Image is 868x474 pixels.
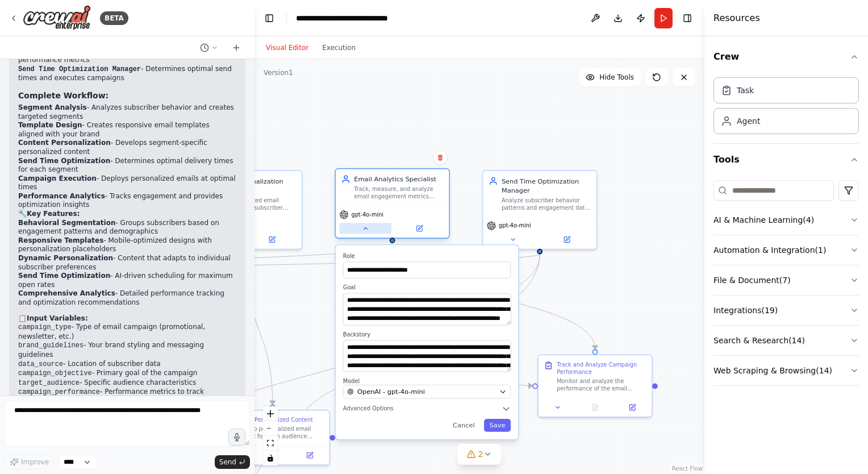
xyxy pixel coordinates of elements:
div: Create personalized email content for each subscriber segment by leveraging behavioral data, pref... [207,197,296,211]
strong: Segment Analysis [18,103,87,111]
strong: Complete Workflow: [18,91,108,100]
button: Open in side panel [294,450,325,460]
button: Open in side panel [616,402,648,413]
div: Crew [713,73,859,143]
h4: Resources [713,11,760,25]
div: Monitor and analyze the performance of the email campaign to track engagement metrics for {campai... [557,377,646,392]
span: gpt-4o-mini [351,211,383,218]
li: - Develops segment-specific personalized content [18,139,236,156]
a: React Flow attribution [672,465,703,472]
button: zoom in [263,406,278,421]
span: 2 [478,448,483,460]
button: Tools [713,144,859,176]
button: Send [215,455,250,469]
div: BETA [100,11,128,25]
button: Advanced Options [343,404,511,413]
img: Logo [23,5,91,31]
button: Hide right sidebar [679,10,695,26]
button: zoom out [263,421,278,436]
label: Role [343,252,511,260]
button: Crew [713,41,859,73]
button: Hide Tools [579,68,641,86]
button: Start a new chat [227,41,245,55]
code: Send Time Optimization Manager [18,65,141,73]
button: Automation & Integration(1) [713,235,859,265]
li: - Analyzes subscriber behavior and creates targeted segments [18,103,236,121]
button: Hide left sidebar [261,10,277,26]
h2: 📋 [18,314,236,323]
span: Improve [21,458,49,467]
div: Send Time Optimization Manager [502,176,591,194]
code: campaign_type [18,323,72,331]
div: Track, measure, and analyze email engagement metrics including open rates, click-through rates, c... [354,186,443,201]
strong: Send Time Optimization [18,272,110,280]
div: Track and Analyze Campaign Performance [557,361,646,376]
li: - AI-driven scheduling for maximum open rates [18,272,236,289]
div: Analyze subscriber behavior patterns and engagement data to determine the optimal send times for ... [502,197,591,211]
strong: Input Variables: [27,314,88,322]
span: OpenAI - gpt-4o-mini [357,387,425,396]
div: Track and Analyze Campaign PerformanceMonitor and analyze the performance of the email campaign t... [537,354,653,417]
li: - Primary goal of the campaign [18,369,236,379]
li: - Determines optimal delivery times for each segment [18,157,236,174]
li: - Type of email campaign (promotional, newsletter, etc.) [18,323,236,341]
g: Edge from b1bbfebc-46de-4159-8bcc-9e427460c0a2 to 7466ea5f-19c7-4bb3-82ce-ef28bf943052 [240,254,277,405]
strong: Content Personalization [18,139,111,147]
div: Send Time Optimization ManagerAnalyze subscriber behavior patterns and engagement data to determi... [482,170,598,250]
div: Develop personalized email content for each audience segment identified in the segmentation analy... [234,425,323,440]
span: Hide Tools [599,73,634,82]
div: Create Personalized ContentDevelop personalized email content for each audience segment identifie... [215,410,330,465]
li: - Location of subscriber data [18,360,236,369]
button: toggle interactivity [263,451,278,465]
button: Delete node [433,150,448,165]
strong: Comprehensive Analytics [18,289,115,297]
li: - Your brand styling and messaging guidelines [18,341,236,359]
button: Open in side panel [246,234,298,245]
label: Goal [343,284,511,291]
button: Visual Editor [259,41,315,55]
strong: Performance Analytics [18,192,105,200]
div: Agent [737,115,760,127]
div: Email Analytics SpecialistTrack, measure, and analyze email engagement metrics including open rat... [335,170,450,240]
label: Model [343,377,511,385]
li: - Detailed performance tracking and optimization recommendations [18,289,236,307]
li: - Deploys personalized emails at optimal times [18,174,236,192]
button: Switch to previous chat [195,41,223,55]
li: - Mobile-optimized designs with personalization placeholders [18,236,236,254]
strong: Key Features: [27,210,80,218]
strong: Template Design [18,121,82,129]
li: - Specific audience characteristics [18,379,236,388]
strong: Send Time Optimization [18,157,110,165]
div: Create Personalized Content [234,416,313,423]
button: OpenAI - gpt-4o-mini [343,385,511,398]
button: Save [484,419,511,432]
button: Execution [315,41,362,55]
div: Tools [713,176,859,395]
code: campaign_performance [18,388,100,396]
label: Backstory [343,331,511,338]
div: Email Analytics Specialist [354,174,443,184]
strong: Behavioral Segmentation [18,219,115,227]
code: brand_guidelines [18,342,84,350]
span: gpt-4o-mini [499,222,531,230]
button: Cancel [447,419,480,432]
h2: 🔧 [18,210,236,219]
div: Task [737,85,754,96]
strong: Dynamic Personalization [18,254,113,262]
span: Send [219,458,236,467]
button: No output available [575,402,615,413]
button: Improve [5,455,54,469]
li: - Content that adapts to individual subscriber preferences [18,254,236,272]
button: AI & Machine Learning(4) [713,205,859,235]
g: Edge from cd4b5f38-d59a-488d-94a6-215a873b7aa0 to 8775071b-aa6d-4ec6-960d-0c4b97617f3c [496,377,532,390]
g: Edge from a11b3ddf-2045-4cef-a7ff-8233dc28b3ed to cd4b5f38-d59a-488d-94a6-215a873b7aa0 [429,254,545,349]
div: Version 1 [264,68,293,77]
button: Open in side panel [393,223,445,234]
li: - Performance metrics to track [18,388,236,397]
li: - Creates responsive email templates aligned with your brand [18,121,236,139]
div: Content Personalization Specialist [207,176,296,194]
div: React Flow controls [263,406,278,465]
button: 2 [458,444,502,465]
button: Integrations(19) [713,296,859,325]
div: Content Personalization SpecialistCreate personalized email content for each subscriber segment b... [187,170,303,250]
